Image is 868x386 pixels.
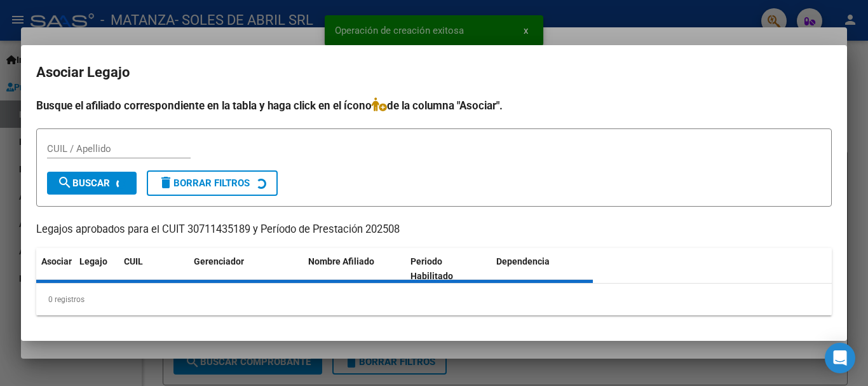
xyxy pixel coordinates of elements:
datatable-header-cell: Periodo Habilitado [405,248,491,290]
datatable-header-cell: Asociar [36,248,74,290]
span: CUIL [124,256,143,266]
datatable-header-cell: Dependencia [491,248,593,290]
p: Legajos aprobados para el CUIT 30711435189 y Período de Prestación 202508 [36,222,832,238]
h2: Asociar Legajo [36,60,832,85]
span: Borrar Filtros [158,177,250,189]
span: Periodo Habilitado [410,256,453,281]
datatable-header-cell: CUIL [119,248,189,290]
datatable-header-cell: Legajo [74,248,119,290]
div: 0 registros [36,284,832,315]
datatable-header-cell: Nombre Afiliado [303,248,405,290]
div: Open Intercom Messenger [825,343,855,373]
button: Borrar Filtros [147,170,278,196]
span: Nombre Afiliado [308,256,374,266]
span: Asociar [41,256,72,266]
span: Gerenciador [194,256,244,266]
span: Buscar [57,177,110,189]
h4: Busque el afiliado correspondiente en la tabla y haga click en el ícono de la columna "Asociar". [36,97,832,114]
mat-icon: search [57,175,72,190]
span: Dependencia [496,256,550,266]
span: Legajo [79,256,107,266]
button: Buscar [47,172,137,195]
datatable-header-cell: Gerenciador [189,248,303,290]
mat-icon: delete [158,175,173,190]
